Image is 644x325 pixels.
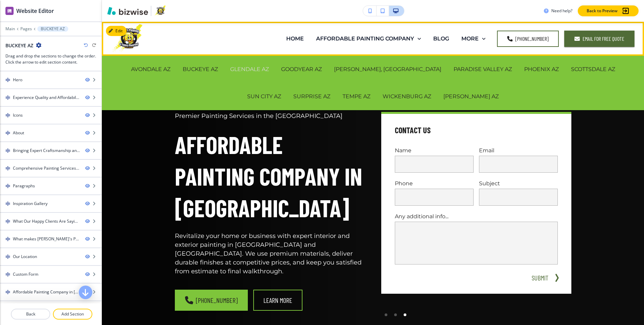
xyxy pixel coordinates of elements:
div: Hero [13,77,22,83]
p: AFFORDABLE PAINTING COMPANY [316,35,414,42]
img: Drag [5,201,10,206]
a: Email for Free Quote [564,31,634,47]
button: Learn More [253,290,302,311]
img: Chuck's Painting [112,24,146,53]
h3: Need help? [551,8,572,14]
div: Inspiration Gallery [13,201,48,207]
div: What Our Happy Clients Are Saying About Us [13,218,80,224]
img: Drag [5,95,10,100]
h4: Contact Us [395,125,431,136]
img: Drag [5,166,10,171]
img: Your Logo [154,5,167,16]
img: Drag [5,184,10,188]
img: Drag [5,272,10,277]
div: Icons [13,112,23,118]
p: HOME [286,35,304,42]
div: Affordable Painting Company in Buckeye, AZ [13,289,80,295]
button: Back to Preview [578,5,639,16]
img: Drag [5,290,10,294]
button: Main [5,27,15,31]
h2: Website Editor [16,7,54,15]
img: Drag [5,113,10,118]
img: Bizwise Logo [107,7,148,15]
img: Drag [5,237,10,241]
div: Comprehensive Painting Services in the Heart of Phoenix [13,165,80,171]
button: Back [11,309,50,320]
p: BLOG [433,35,449,42]
a: [PHONE_NUMBER] [497,31,559,47]
p: BUCKEYE AZ [41,27,65,31]
img: Drag [5,131,10,135]
div: Paragraphs [13,183,35,189]
p: Revitalize your home or business with expert interior and exterior painting in [GEOGRAPHIC_DATA] ... [175,232,365,276]
h1: Affordable Painting Company in [GEOGRAPHIC_DATA] [175,129,365,224]
img: Drag [5,254,10,259]
h3: Drag and drop the sections to change the order. Click the arrow to edit section content. [5,53,96,65]
p: Name [395,147,474,154]
div: Custom Form [13,271,38,277]
button: BUCKEYE AZ [37,26,68,32]
p: Email [479,147,558,154]
div: Experience Quality and Affordability with Our Painting Company [13,95,80,101]
p: Subject [479,179,558,187]
img: editor icon [5,7,14,15]
div: What makes Chuck's Painting such a popular choice? [13,236,80,242]
img: Drag [5,148,10,153]
p: Any additional info... [395,212,558,220]
p: Back to Preview [587,8,618,14]
button: Pages [20,27,32,31]
img: Drag [5,219,10,224]
button: Edit [106,26,127,36]
img: Drag [5,78,10,82]
p: Premier Painting Services in the [GEOGRAPHIC_DATA] [175,112,365,121]
a: [PHONE_NUMBER] [175,290,248,311]
p: Add Section [54,311,92,317]
p: Phone [395,179,474,187]
div: About [13,130,24,136]
button: Add Section [53,309,92,320]
div: Bringing Expert Craftsmanship and Local Charm to Every Painting Project [13,148,80,154]
h2: BUCKEYE AZ [5,42,33,49]
div: Our Location [13,254,37,260]
button: SUBMIT [529,273,551,283]
p: Back [12,311,50,317]
p: MORE [461,35,479,42]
